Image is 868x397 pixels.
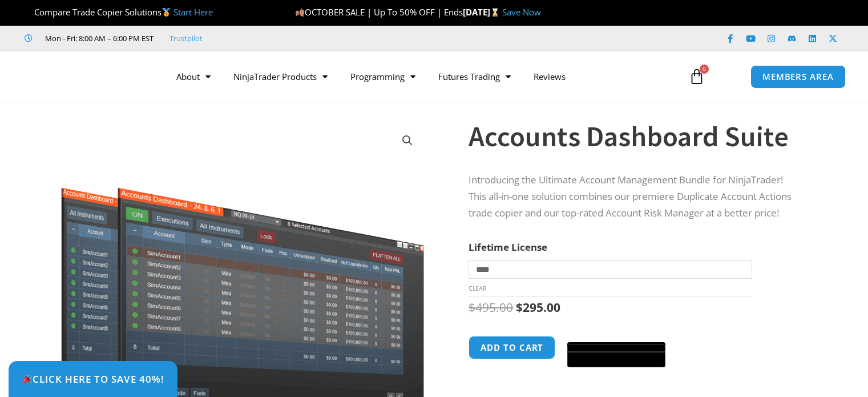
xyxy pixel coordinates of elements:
span: Click Here to save 40%! [22,374,164,384]
span: Compare Trade Copier Solutions [25,6,213,18]
span: MEMBERS AREA [762,73,834,81]
img: 🥇 [162,8,171,17]
img: 🍂 [296,8,304,17]
a: Save Now [502,6,541,18]
a: MEMBERS AREA [750,65,846,89]
span: $ [469,299,475,315]
bdi: 495.00 [469,299,513,315]
img: LogoAI | Affordable Indicators – NinjaTrader [25,56,147,97]
a: Programming [339,63,427,90]
a: About [165,63,222,90]
span: 0 [700,65,709,74]
bdi: 295.00 [516,299,560,315]
strong: [DATE] [463,6,502,18]
a: 🎉Click Here to save 40%! [9,361,177,397]
button: Add to cart [469,336,555,359]
span: Mon - Fri: 8:00 AM – 6:00 PM EST [42,31,154,45]
span: OCTOBER SALE | Up To 50% OFF | Ends [295,6,463,18]
a: View full-screen image gallery [397,130,418,151]
span: $ [516,299,523,315]
a: NinjaTrader Products [222,63,339,90]
iframe: Secure payment input frame [565,334,668,335]
h1: Accounts Dashboard Suite [469,117,802,157]
nav: Menu [165,63,677,90]
label: Lifetime License [469,240,547,254]
button: Buy with GPay [567,344,665,367]
a: Clear options [469,284,486,292]
a: 0 [672,60,722,93]
a: Reviews [522,63,577,90]
p: Introducing the Ultimate Account Management Bundle for NinjaTrader! This all-in-one solution comb... [469,172,802,222]
a: Futures Trading [427,63,522,90]
img: 🎉 [22,374,32,384]
a: Start Here [173,6,213,18]
img: ⌛ [491,8,499,17]
a: Trustpilot [169,31,203,45]
img: 🏆 [25,8,34,17]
